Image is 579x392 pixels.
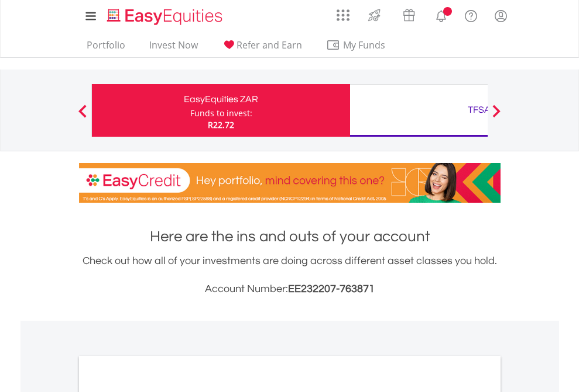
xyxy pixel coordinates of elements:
a: Invest Now [145,39,203,57]
h3: Account Number: [79,281,501,297]
button: Previous [71,110,94,122]
a: Notifications [426,3,456,26]
span: My Funds [326,37,403,53]
img: vouchers-v2.svg [399,6,419,25]
button: Next [485,110,508,122]
span: Refer and Earn [237,39,302,51]
span: EE232207-763871 [288,283,375,294]
a: Portfolio [82,39,130,57]
a: My Profile [486,3,516,29]
div: EasyEquities ZAR [99,91,343,107]
div: Funds to invest: [190,107,252,119]
div: Check out how all of your investments are doing across different asset classes you hold. [79,253,501,297]
a: Refer and Earn [217,39,307,57]
h1: Here are the ins and outs of your account [79,226,501,247]
a: AppsGrid [329,3,357,22]
a: Home page [102,3,227,26]
img: thrive-v2.svg [365,6,384,25]
span: R22.72 [208,119,234,130]
img: EasyEquities_Logo.png [105,7,227,26]
img: EasyCredit Promotion Banner [79,163,501,203]
a: Vouchers [392,3,426,25]
a: FAQ's and Support [456,3,486,26]
img: grid-menu-icon.svg [337,9,350,22]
